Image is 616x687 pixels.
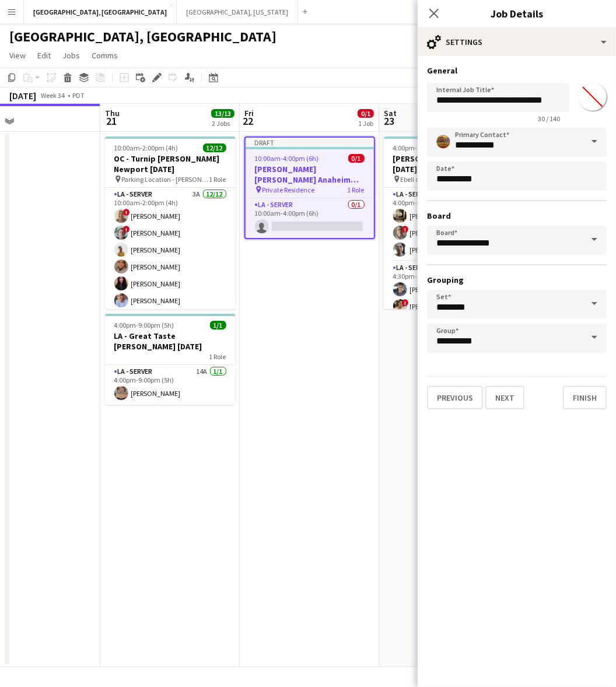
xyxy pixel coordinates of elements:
span: 0/1 [348,154,365,163]
span: Edit [37,50,51,61]
span: 4:00pm-9:00pm (5h) [114,321,174,330]
span: 21 [103,114,120,128]
span: Comms [92,50,118,61]
span: Ebell of LA [401,175,430,184]
app-job-card: 10:00am-2:00pm (4h)12/12OC - Turnip [PERSON_NAME] Newport [DATE] Parking Location - [PERSON_NAME]... [105,136,236,309]
h3: Grouping [427,275,607,285]
span: View [9,50,26,61]
span: Week 34 [38,91,68,100]
app-card-role: LA - Server5A3/34:00pm-9:00pm (5h)[PERSON_NAME]![PERSON_NAME][PERSON_NAME] [384,188,514,261]
div: Settings [418,28,616,56]
span: 0/1 [358,109,374,118]
app-card-role: LA - Server9A3/34:30pm-10:30pm (6h)[PERSON_NAME]![PERSON_NAME] [384,261,514,335]
span: ! [402,299,409,306]
div: 1 Job [358,119,373,128]
span: 12/12 [203,143,226,152]
button: Previous [427,386,483,409]
h3: OC - Turnip [PERSON_NAME] Newport [DATE] [105,153,236,174]
span: ! [123,209,130,216]
span: 4:00pm-10:30pm (6h30m) [393,143,470,152]
button: [GEOGRAPHIC_DATA], [US_STATE] [177,1,298,23]
button: [GEOGRAPHIC_DATA], [GEOGRAPHIC_DATA] [24,1,177,23]
button: Next [485,386,524,409]
span: Thu [105,108,120,118]
app-job-card: Draft10:00am-4:00pm (6h)0/1[PERSON_NAME] [PERSON_NAME] Anaheim [DATE] Private Residence1 RoleLA -... [244,136,375,239]
h1: [GEOGRAPHIC_DATA], [GEOGRAPHIC_DATA] [9,28,276,45]
span: Private Residence [262,185,315,194]
span: ! [402,226,409,233]
span: 22 [243,114,254,128]
span: Jobs [62,50,80,61]
span: 13/13 [211,109,235,118]
div: [DATE] [9,90,36,101]
button: Finish [563,386,607,409]
div: 2 Jobs [212,119,234,128]
app-card-role: LA - Server3A12/1210:00am-2:00pm (4h)![PERSON_NAME]![PERSON_NAME][PERSON_NAME][PERSON_NAME][PERSO... [105,188,236,413]
span: Parking Location - [PERSON_NAME][GEOGRAPHIC_DATA] [122,175,209,184]
span: 1 Role [209,175,226,184]
span: 23 [382,114,397,128]
span: Sat [384,108,397,118]
app-job-card: 4:00pm-10:30pm (6h30m)6/6[PERSON_NAME] of LA - [DATE] Ebell of LA2 RolesLA - Server5A3/34:00pm-9:... [384,136,514,309]
app-job-card: 4:00pm-9:00pm (5h)1/1LA - Great Taste [PERSON_NAME] [DATE]1 RoleLA - Server14A1/14:00pm-9:00pm (5... [105,314,236,405]
h3: General [427,65,607,76]
span: ! [123,226,130,233]
h3: [PERSON_NAME] of LA - [DATE] [384,153,514,174]
app-card-role: LA - Server0/110:00am-4:00pm (6h) [246,198,374,238]
h3: Job Details [418,6,616,21]
span: 1/1 [210,321,226,330]
span: Fri [244,108,254,118]
span: 10:00am-4:00pm (6h) [255,154,319,163]
a: View [5,48,30,63]
div: Draft [246,138,374,147]
div: PDT [72,91,85,100]
a: Jobs [58,48,85,63]
a: Comms [87,48,123,63]
app-card-role: LA - Server14A1/14:00pm-9:00pm (5h)[PERSON_NAME] [105,365,236,405]
h3: Board [427,211,607,221]
span: 30 / 140 [528,114,569,123]
h3: [PERSON_NAME] [PERSON_NAME] Anaheim [DATE] [246,164,374,185]
span: 10:00am-2:00pm (4h) [114,143,178,152]
span: 1 Role [348,185,365,194]
a: Edit [33,48,55,63]
span: 1 Role [209,352,226,361]
h3: LA - Great Taste [PERSON_NAME] [DATE] [105,331,236,352]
